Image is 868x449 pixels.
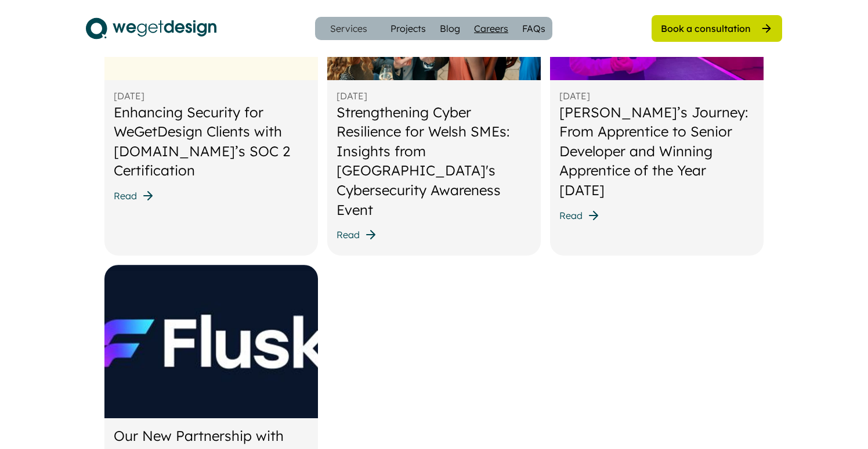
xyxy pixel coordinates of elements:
span: Read [114,191,137,200]
img: logo.svg [86,14,216,43]
a: Careers [474,21,508,35]
div: Strengthening Cyber Resilience for Welsh SMEs: Insights from [GEOGRAPHIC_DATA]'s Cybersecurity Aw... [337,103,531,220]
div: [DATE] [559,89,590,103]
div: Services [325,24,372,33]
div: Book a consultation [661,22,751,35]
a: Projects [390,21,426,35]
button: Read [337,228,378,242]
span: Read [337,230,360,239]
div: [DATE] [114,89,144,103]
div: [PERSON_NAME]’s Journey: From Apprentice to Senior Developer and Winning Apprentice of the Year [... [559,103,754,200]
button: Read [114,189,155,203]
div: Enhancing Security for WeGetDesign Clients with [DOMAIN_NAME]’s SOC 2 Certification [114,103,309,181]
div: [DATE] [337,89,367,103]
img: flusk%20security%20bubble.jpg [104,265,318,418]
button: Read [559,209,601,222]
a: Blog [440,21,460,35]
span: Read [559,211,583,220]
a: FAQs [522,21,545,35]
